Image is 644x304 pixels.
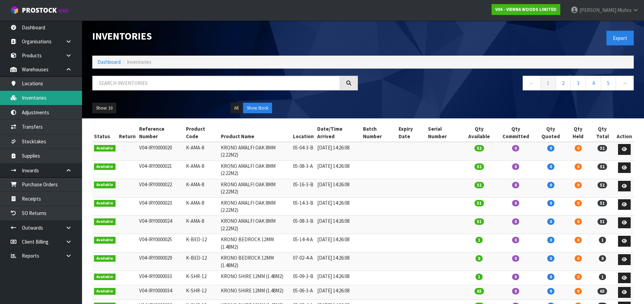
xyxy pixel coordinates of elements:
[137,160,184,179] td: V04-IRY0000021
[137,179,184,197] td: V04-IRY0000022
[92,76,340,90] input: Search inventories
[137,142,184,160] td: V04-IRY0000020
[316,124,361,142] th: Date/Time Arrived
[291,234,316,252] td: 05-14-4-A
[474,218,484,225] span: 51
[316,160,361,179] td: [DATE] 14:26:08
[590,124,615,142] th: Qty Total
[94,255,116,262] span: Available
[184,252,219,271] td: K-BED-12
[512,163,519,170] span: 0
[97,59,121,65] a: Dashboard
[316,142,361,160] td: [DATE] 14:26:08
[512,237,519,243] span: 0
[94,237,116,244] span: Available
[219,179,292,197] td: KRONO AMALFI OAK 8MM (2.22M2)
[535,124,566,142] th: Qty Quoted
[316,252,361,271] td: [DATE] 14:26:08
[291,160,316,179] td: 05-08-3-A
[92,124,117,142] th: Status
[291,179,316,197] td: 05-16-3-B
[512,200,519,206] span: 0
[291,142,316,160] td: 05-04-3-B
[94,218,116,225] span: Available
[462,124,496,142] th: Qty Available
[184,197,219,216] td: K-AMA-8
[575,237,582,243] span: 0
[291,271,316,285] td: 05-09-3-B
[599,255,606,262] span: 8
[575,182,582,188] span: 0
[92,103,116,114] button: Show: 10
[291,285,316,300] td: 05-06-3-A
[137,124,184,142] th: Reference Number
[616,76,634,90] a: →
[94,274,116,280] span: Available
[598,182,607,188] span: 52
[94,288,116,295] span: Available
[547,218,554,225] span: 0
[316,271,361,285] td: [DATE] 14:26:08
[598,200,607,206] span: 51
[575,163,582,170] span: 0
[94,163,116,170] span: Available
[291,216,316,234] td: 05-08-3-B
[184,216,219,234] td: K-AMA-8
[127,59,151,65] span: Inventories
[599,237,606,243] span: 1
[474,182,484,188] span: 52
[547,274,554,280] span: 0
[219,271,292,285] td: KRONO SHIRE 12MM (1.48M2)
[291,124,316,142] th: Location
[94,200,116,207] span: Available
[94,145,116,152] span: Available
[368,76,634,92] nav: Page navigation
[598,288,607,294] span: 65
[184,234,219,252] td: K-BED-12
[598,163,607,170] span: 52
[547,182,554,188] span: 0
[137,216,184,234] td: V04-IRY0000024
[512,218,519,225] span: 0
[512,182,519,188] span: 0
[571,76,586,90] a: 3
[579,7,616,13] span: [PERSON_NAME]
[219,160,292,179] td: KRONO AMALFI OAK 8MM (2.22M2)
[496,124,535,142] th: Qty Committed
[137,197,184,216] td: V04-IRY0000023
[22,6,57,15] span: ProStock
[361,124,397,142] th: Batch Number
[547,255,554,262] span: 0
[92,31,358,42] h1: Inventories
[555,76,571,90] a: 2
[184,124,219,142] th: Product Code
[495,6,556,12] strong: V04 - VIENNA WOODS LIMITED
[184,142,219,160] td: K-AMA-8
[512,274,519,280] span: 0
[316,216,361,234] td: [DATE] 14:26:08
[586,76,601,90] a: 4
[512,145,519,151] span: 0
[219,124,292,142] th: Product Name
[426,124,462,142] th: Serial Number
[598,145,607,151] span: 52
[474,145,484,151] span: 52
[475,255,483,262] span: 8
[219,216,292,234] td: KRONO AMALFI OAK 8MM (2.22M2)
[575,200,582,206] span: 0
[219,285,292,300] td: KRONO SHIRE 12MM (1.48M2)
[575,145,582,151] span: 0
[184,271,219,285] td: K-SHR-12
[598,218,607,225] span: 51
[599,274,606,280] span: 1
[540,76,556,90] a: 1
[184,285,219,300] td: K-SHR-12
[316,234,361,252] td: [DATE] 14:26:08
[291,197,316,216] td: 05-14-3-B
[243,103,272,114] button: Show Stock
[291,252,316,271] td: 07-02-4-A
[615,124,634,142] th: Action
[547,237,554,243] span: 0
[606,31,634,45] button: Export
[184,179,219,197] td: K-AMA-8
